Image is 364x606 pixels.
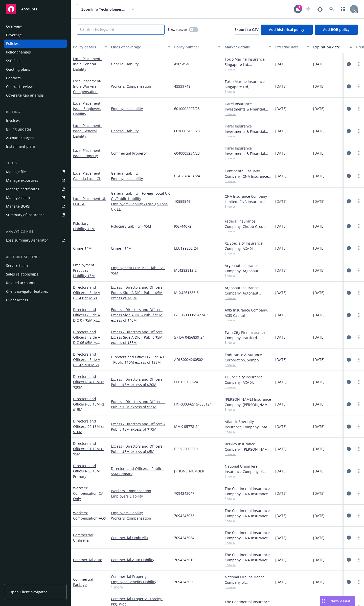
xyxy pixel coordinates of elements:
[313,379,325,384] span: [DATE]
[73,56,102,72] a: Local Placement
[109,41,172,53] button: Lines of coverage
[225,168,271,179] div: Continental Casualty Company, CNA Insurance, EgR Inc.
[111,510,170,516] a: Employers Liability
[225,273,271,278] span: Show all
[346,173,352,179] a: circleInformation
[174,290,199,295] span: MLX4261383-5
[6,142,36,151] div: Installment plans
[73,396,104,412] a: Directors and Officers
[225,474,271,479] span: Show all
[225,307,271,318] div: AXIS Insurance Company, AXIS Capital
[73,441,104,456] a: Directors and Officers
[168,27,187,32] span: Show inactive
[223,41,273,53] button: Market details
[297,5,302,10] div: 1
[275,106,287,111] span: [DATE]
[356,290,362,296] a: more
[313,224,325,229] span: [DATE]
[4,211,67,219] a: Summary of insurance
[356,579,362,585] a: more
[356,557,362,563] a: more
[73,329,106,356] a: Directors and Officers - Side A DIC
[4,161,67,166] div: Tools
[98,516,106,521] span: - AOS
[356,223,362,229] a: more
[225,101,271,112] div: Harel Insurance Investments & Financial Services Limited, Madanes
[6,262,28,270] div: Service team
[73,362,102,373] span: - 05 $10M xs $25M
[275,379,287,384] span: [DATE]
[86,226,95,231] span: - $5M
[225,194,271,204] div: CNA Insurance Company Limited, CNA Insurance
[4,194,67,202] a: Manage claims
[4,40,67,48] a: Policies
[4,117,67,125] a: Invoices
[6,279,35,287] div: Related accounts
[73,44,101,50] div: Policy details
[225,374,271,385] div: XL Specialty Insurance Company, AXA XL
[225,67,271,71] span: Show all
[225,563,271,567] span: Show all
[225,363,271,367] span: Show all
[225,585,271,589] span: Show all
[313,246,325,251] span: [DATE]
[346,512,352,519] a: circleInformation
[111,224,170,229] a: Fiduciary Liability - $5M
[111,151,170,156] a: Commercial Property
[313,128,325,134] span: [DATE]
[111,493,170,499] a: Employers Liability
[6,83,33,91] div: Contract review
[4,202,67,210] a: Manage BORs
[273,41,311,53] button: Effective date
[6,57,23,65] div: SSC Cases
[275,128,287,134] span: [DATE]
[346,490,352,497] a: circleInformation
[4,287,67,296] a: Client navigator features
[111,128,170,134] a: General Liability
[225,123,271,134] div: Harel Insurance Investments & Financial Services Limited, Madanes
[77,4,140,14] button: ZoomInfo Technologies, Inc.
[346,334,352,340] a: circleInformation
[4,142,67,151] a: Installment plans
[83,246,92,251] span: - $4M
[4,48,67,56] a: Policy changes
[275,151,287,156] span: [DATE]
[73,56,102,72] span: - India General Liability
[6,176,38,185] div: Manage exposures
[311,41,354,53] button: Expiration date
[174,268,197,273] span: ML4282812-2
[73,79,102,94] a: Local Placement
[111,201,170,212] a: Employers Liability - Foreign Local UK EL
[4,236,67,244] a: Loss summary generator
[356,128,362,134] a: more
[356,245,362,251] a: more
[346,290,352,296] a: circleInformation
[346,312,352,318] a: circleInformation
[225,134,271,138] span: Show all
[111,171,170,176] a: General Liability
[111,579,170,584] a: Employee Benefits Liability
[6,134,34,142] div: Account charges
[174,424,199,429] span: MMX-05778-24
[73,246,92,251] a: Crime
[225,340,271,345] span: Show all
[111,377,170,387] a: Excess - Directors and Officers - Public $5M excess of $20M
[111,488,170,493] a: Workers' Compensation
[6,125,32,133] div: Billing updates
[4,134,67,142] a: Account charges
[73,446,104,456] span: - 01 $5M xs $5M
[4,176,67,185] a: Manage exposures
[73,510,106,521] a: Workers' Compensation
[6,185,39,193] div: Manage certificates
[331,599,351,603] span: Nova Assist
[225,218,271,229] div: Federal Insurance Company, Chubb Group
[346,357,352,363] a: circleInformation
[346,245,352,251] a: circleInformation
[225,241,271,251] div: XL Specialty Insurance Company, AXA XL
[313,199,325,204] span: [DATE]
[346,106,352,112] a: circleInformation
[275,268,287,273] span: [DATE]
[338,4,348,14] a: Switch app
[320,596,355,606] button: Nova Assist
[323,27,350,32] span: Add BOR policy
